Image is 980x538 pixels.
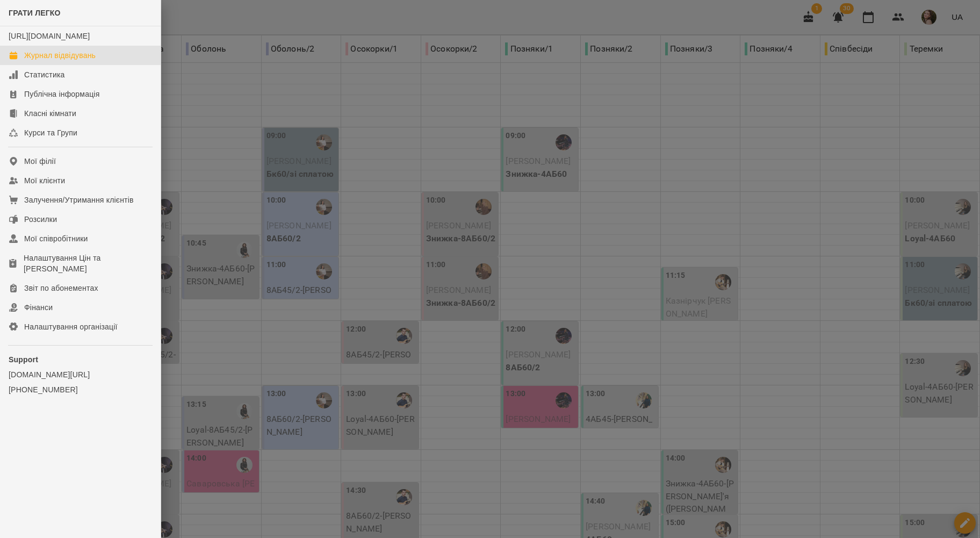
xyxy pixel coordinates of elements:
div: Звіт по абонементах [24,283,98,293]
div: Статистика [24,69,65,80]
div: Журнал відвідувань [24,50,96,61]
a: [URL][DOMAIN_NAME] [9,32,90,40]
div: Курси та Групи [24,127,77,138]
a: [PHONE_NUMBER] [9,384,152,395]
div: Налаштування Цін та [PERSON_NAME] [24,253,152,274]
a: [DOMAIN_NAME][URL] [9,369,152,380]
div: Класні кімнати [24,108,76,119]
span: ГРАТИ ЛЕГКО [9,9,61,17]
div: Мої співробітники [24,233,88,244]
div: Мої філії [24,156,56,167]
div: Публічна інформація [24,89,99,99]
div: Мої клієнти [24,175,65,186]
div: Налаштування організації [24,321,118,332]
div: Розсилки [24,214,57,225]
div: Залучення/Утримання клієнтів [24,195,134,205]
p: Support [9,354,152,365]
div: Фінанси [24,302,53,313]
